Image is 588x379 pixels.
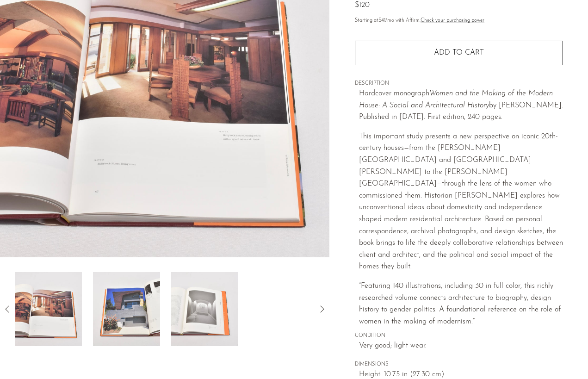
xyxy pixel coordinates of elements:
span: CONDITION [355,332,563,340]
p: “Featuring 140 illustrations, including 30 in full color, this richly researched volume connects ... [359,280,563,328]
img: Women and the Making of the Modern House [15,272,82,346]
span: Add to cart [434,49,484,56]
p: This important study presents a new perspective on iconic 20th-century houses—from the [PERSON_NA... [359,131,563,273]
button: Add to cart [355,41,563,65]
img: Women and the Making of the Modern House [171,272,238,346]
a: Check your purchasing power - Learn more about Affirm Financing (opens in modal) [421,18,484,23]
p: Hardcover monograph by [PERSON_NAME]. Published in [DATE]. First edition, 240 pages. [359,88,563,124]
span: Very good; light wear. [359,340,563,352]
span: DESCRIPTION [355,80,563,88]
img: Women and the Making of the Modern House [93,272,160,346]
span: $41 [378,18,385,23]
p: Starting at /mo with Affirm. [355,17,563,25]
span: $120 [355,1,370,9]
em: Women and the Making of the Modern House: A Social and Architectural History [359,90,553,109]
span: DIMENSIONS [355,360,563,369]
